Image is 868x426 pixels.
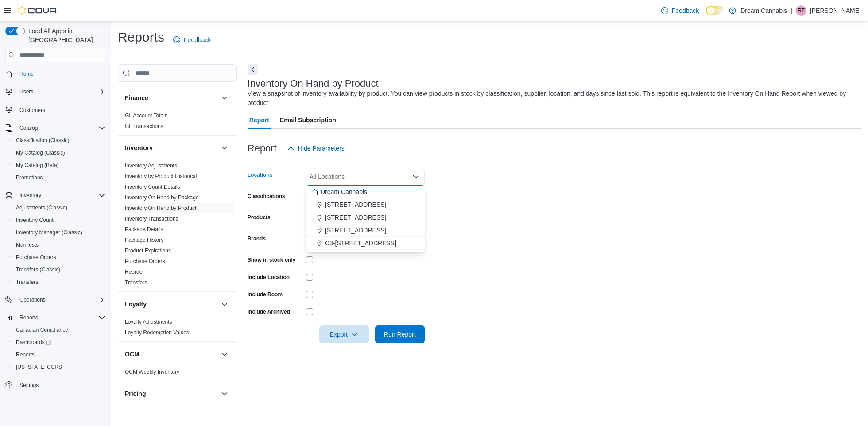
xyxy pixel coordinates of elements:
[16,123,105,133] span: Catalog
[16,104,105,115] span: Customers
[306,198,425,211] button: [STREET_ADDRESS]
[19,107,45,114] span: Customers
[184,35,211,44] span: Feedback
[248,64,258,75] button: Next
[125,300,217,309] button: Loyalty
[12,337,55,348] a: Dashboards
[2,294,109,306] button: Operations
[16,364,62,371] span: [US_STATE] CCRS
[248,291,283,298] label: Include Room
[125,184,180,190] a: Inventory Count Details
[125,162,177,169] span: Inventory Adjustments
[672,6,699,15] span: Feedback
[16,294,49,305] button: Operations
[12,277,42,287] a: Transfers
[16,312,42,323] button: Reports
[12,160,105,170] span: My Catalog (Beta)
[16,254,56,261] span: Purchase Orders
[384,330,416,339] span: Run Report
[706,6,725,15] input: Dark Mode
[125,319,172,325] a: Loyalty Adjustments
[16,137,70,144] span: Classification (Classic)
[125,194,199,201] span: Inventory On Hand by Package
[12,325,72,335] a: Canadian Compliance
[658,2,702,19] a: Feedback
[16,86,37,97] button: Users
[325,213,386,222] span: [STREET_ADDRESS]
[248,78,379,89] h3: Inventory On Hand by Product
[16,339,51,346] span: Dashboards
[321,187,367,196] span: Dream Cannabis
[125,248,171,254] a: Product Expirations
[125,268,144,275] span: Reorder
[9,147,109,159] button: My Catalog (Classic)
[125,163,177,169] a: Inventory Adjustments
[125,123,163,130] span: GL Transactions
[16,204,67,211] span: Adjustments (Classic)
[12,160,62,170] a: My Catalog (Beta)
[12,227,105,238] span: Inventory Manager (Classic)
[248,89,856,108] div: View a snapshot of inventory availability by product. You can view products in stock by classific...
[125,279,147,286] a: Transfers
[25,27,105,44] span: Load All Apps in [GEOGRAPHIC_DATA]
[12,264,64,275] a: Transfers (Classic)
[248,235,266,242] label: Brands
[280,111,336,129] span: Email Subscription
[249,111,269,129] span: Report
[325,226,386,235] span: [STREET_ADDRESS]
[248,171,273,178] label: Locations
[125,258,165,265] span: Purchase Orders
[16,279,38,286] span: Transfers
[125,226,163,232] a: Package Details
[12,135,73,146] a: Classification (Classic)
[125,329,189,336] a: Loyalty Redemption Values
[9,263,109,276] button: Transfers (Classic)
[12,215,57,225] a: Inventory Count
[2,67,109,80] button: Home
[19,192,41,199] span: Inventory
[248,193,285,200] label: Classifications
[9,214,109,226] button: Inventory Count
[9,201,109,214] button: Adjustments (Classic)
[219,349,230,360] button: OCM
[306,224,425,237] button: [STREET_ADDRESS]
[9,239,109,251] button: Manifests
[12,362,66,372] a: [US_STATE] CCRS
[325,200,386,209] span: [STREET_ADDRESS]
[325,239,396,248] span: C3-[STREET_ADDRESS]
[12,240,42,250] a: Manifests
[18,6,58,15] img: Cova
[2,85,109,98] button: Users
[12,172,105,183] span: Promotions
[219,388,230,399] button: Pricing
[125,205,196,212] span: Inventory On Hand by Product
[125,173,197,179] a: Inventory by Product Historical
[125,194,199,201] a: Inventory On Hand by Package
[12,172,46,183] a: Promotions
[16,312,105,323] span: Reports
[412,173,419,180] button: Close list of options
[125,258,165,264] a: Purchase Orders
[9,226,109,239] button: Inventory Manager (Classic)
[125,173,197,180] span: Inventory by Product Historical
[12,252,60,263] a: Purchase Orders
[9,171,109,184] button: Promotions
[16,294,105,305] span: Operations
[16,229,82,236] span: Inventory Manager (Classic)
[12,252,105,263] span: Purchase Orders
[2,311,109,324] button: Reports
[125,300,147,309] h3: Loyalty
[19,124,38,132] span: Catalog
[19,382,39,389] span: Settings
[16,105,49,116] a: Customers
[19,70,34,77] span: Home
[810,5,861,16] p: [PERSON_NAME]
[12,349,38,360] a: Reports
[16,68,105,79] span: Home
[12,147,69,158] a: My Catalog (Classic)
[125,329,189,336] span: Loyalty Redemption Values
[12,277,105,287] span: Transfers
[125,205,196,211] a: Inventory On Hand by Product
[9,251,109,263] button: Purchase Orders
